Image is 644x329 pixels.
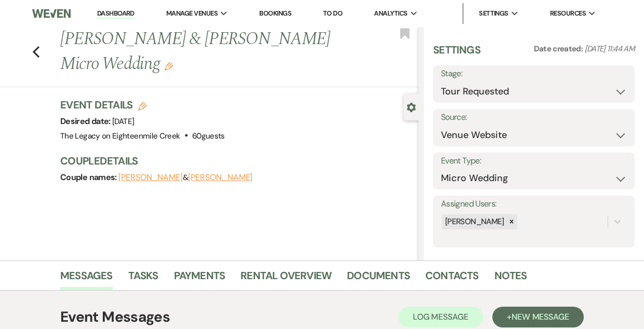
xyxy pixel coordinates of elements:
h3: Event Details [60,98,225,112]
img: Weven Logo [32,3,71,24]
div: [PERSON_NAME] [442,214,506,229]
label: Event Type: [441,154,627,169]
span: Desired date: [60,116,112,127]
a: Rental Overview [240,267,331,290]
span: Settings [479,8,508,19]
a: Notes [494,267,527,290]
a: Documents [347,267,410,290]
a: To Do [323,9,342,18]
h3: Couple Details [60,154,408,168]
a: Messages [60,267,113,290]
label: Assigned Users: [441,197,627,212]
label: Source: [441,110,627,125]
span: [DATE] 11:44 AM [585,44,635,54]
a: Tasks [128,267,158,290]
span: New Message [512,311,569,322]
a: Dashboard [97,9,135,19]
h1: [PERSON_NAME] & [PERSON_NAME] Micro Wedding [60,27,343,76]
h3: Settings [433,43,480,65]
button: [PERSON_NAME] [118,173,183,182]
span: Couple names: [60,172,118,183]
span: [DATE] [112,116,134,127]
h1: Event Messages [60,306,170,328]
span: Manage Venues [166,8,218,19]
span: Analytics [374,8,407,19]
span: Date created: [534,44,585,54]
button: Edit [165,61,173,71]
span: & [118,172,252,183]
label: Stage: [441,66,627,81]
span: 60 guests [192,131,225,141]
span: Log Message [413,311,468,322]
a: Bookings [259,9,291,18]
button: +New Message [492,307,584,327]
button: Close lead details [407,102,416,112]
span: The Legacy on Eighteenmile Creek [60,131,180,141]
span: Resources [550,8,586,19]
a: Payments [174,267,225,290]
a: Contacts [425,267,479,290]
button: [PERSON_NAME] [188,173,252,182]
button: Log Message [398,307,483,327]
